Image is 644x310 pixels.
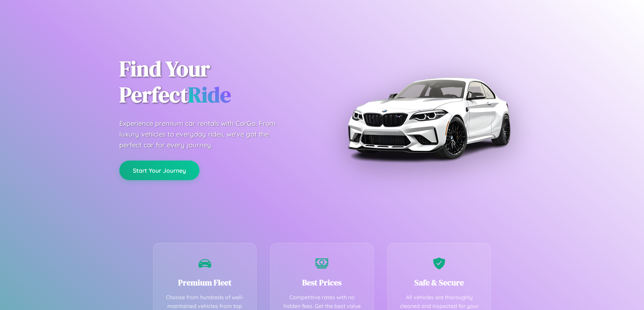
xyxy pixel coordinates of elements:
[119,118,288,150] p: Experience premium car rentals with CarGo. From luxury vehicles to everyday rides, we've got the ...
[281,277,363,288] h3: Best Prices
[119,161,199,180] button: Start Your Journey
[164,277,246,288] h3: Premium Fleet
[344,34,513,202] img: Premium BMW car rental vehicle
[119,56,312,108] h1: Find Your Perfect
[398,277,481,288] h3: Safe & Secure
[188,80,231,109] span: Ride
